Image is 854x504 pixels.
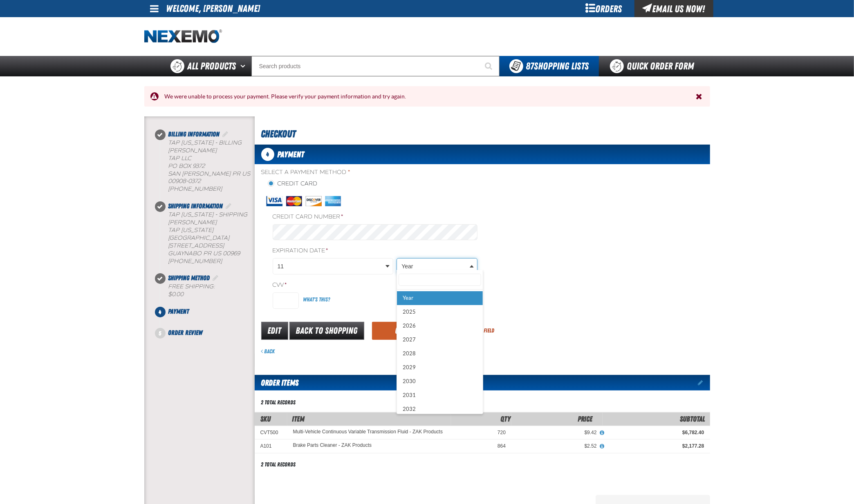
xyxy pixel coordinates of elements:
[397,347,482,361] div: 2028
[397,305,482,319] div: 2025
[397,333,482,347] div: 2027
[397,375,482,388] div: 2030
[397,319,482,333] div: 2026
[397,388,482,402] div: 2031
[397,361,482,375] div: 2029
[397,402,482,416] div: 2032
[397,291,482,305] div: Year
[399,274,481,286] input: Search field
